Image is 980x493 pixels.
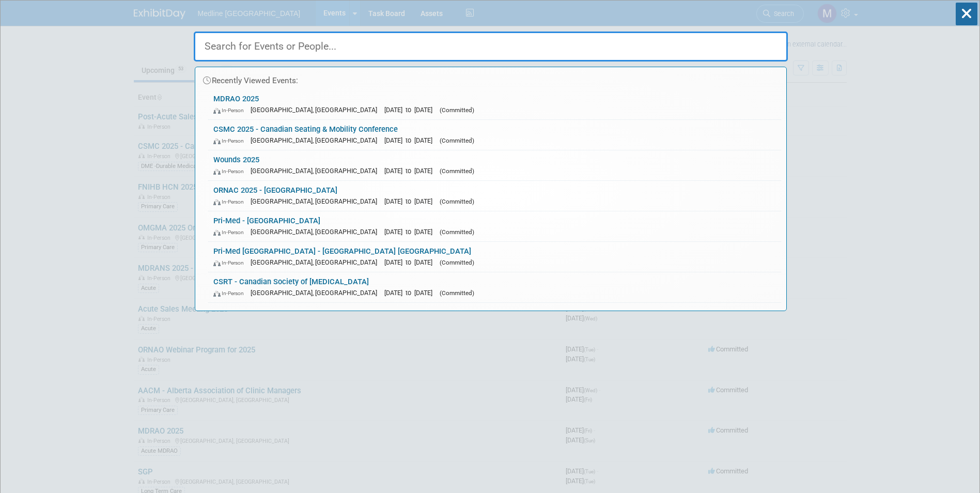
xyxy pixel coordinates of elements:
[440,198,474,205] span: (Committed)
[440,259,474,266] span: (Committed)
[440,167,474,175] span: (Committed)
[213,107,248,114] span: In-Person
[251,167,382,175] span: [GEOGRAPHIC_DATA], [GEOGRAPHIC_DATA]
[251,106,382,114] span: [GEOGRAPHIC_DATA], [GEOGRAPHIC_DATA]
[251,258,382,266] span: [GEOGRAPHIC_DATA], [GEOGRAPHIC_DATA]
[213,198,248,205] span: In-Person
[208,150,781,180] a: Wounds 2025 In-Person [GEOGRAPHIC_DATA], [GEOGRAPHIC_DATA] [DATE] to [DATE] (Committed)
[213,259,248,266] span: In-Person
[384,167,438,175] span: [DATE] to [DATE]
[208,211,781,241] a: Pri-Med - [GEOGRAPHIC_DATA] In-Person [GEOGRAPHIC_DATA], [GEOGRAPHIC_DATA] [DATE] to [DATE] (Comm...
[384,106,438,114] span: [DATE] to [DATE]
[213,137,248,144] span: In-Person
[200,67,781,89] div: Recently Viewed Events:
[208,272,781,302] a: CSRT - Canadian Society of [MEDICAL_DATA] In-Person [GEOGRAPHIC_DATA], [GEOGRAPHIC_DATA] [DATE] t...
[208,120,781,150] a: CSMC 2025 - Canadian Seating & Mobility Conference In-Person [GEOGRAPHIC_DATA], [GEOGRAPHIC_DATA]...
[194,32,788,61] input: Search for Events or People...
[208,89,781,119] a: MDRAO 2025 In-Person [GEOGRAPHIC_DATA], [GEOGRAPHIC_DATA] [DATE] to [DATE] (Committed)
[384,228,438,236] span: [DATE] to [DATE]
[251,289,382,297] span: [GEOGRAPHIC_DATA], [GEOGRAPHIC_DATA]
[440,137,474,144] span: (Committed)
[251,136,382,144] span: [GEOGRAPHIC_DATA], [GEOGRAPHIC_DATA]
[384,197,438,205] span: [DATE] to [DATE]
[213,229,248,236] span: In-Person
[213,290,248,297] span: In-Person
[384,289,438,297] span: [DATE] to [DATE]
[384,136,438,144] span: [DATE] to [DATE]
[208,242,781,272] a: Pri-Med [GEOGRAPHIC_DATA] - [GEOGRAPHIC_DATA] [GEOGRAPHIC_DATA] In-Person [GEOGRAPHIC_DATA], [GEO...
[208,181,781,211] a: ORNAC 2025 - [GEOGRAPHIC_DATA] In-Person [GEOGRAPHIC_DATA], [GEOGRAPHIC_DATA] [DATE] to [DATE] (C...
[251,228,382,236] span: [GEOGRAPHIC_DATA], [GEOGRAPHIC_DATA]
[440,228,474,236] span: (Committed)
[440,106,474,114] span: (Committed)
[384,258,438,266] span: [DATE] to [DATE]
[251,197,382,205] span: [GEOGRAPHIC_DATA], [GEOGRAPHIC_DATA]
[213,168,248,175] span: In-Person
[440,289,474,297] span: (Committed)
